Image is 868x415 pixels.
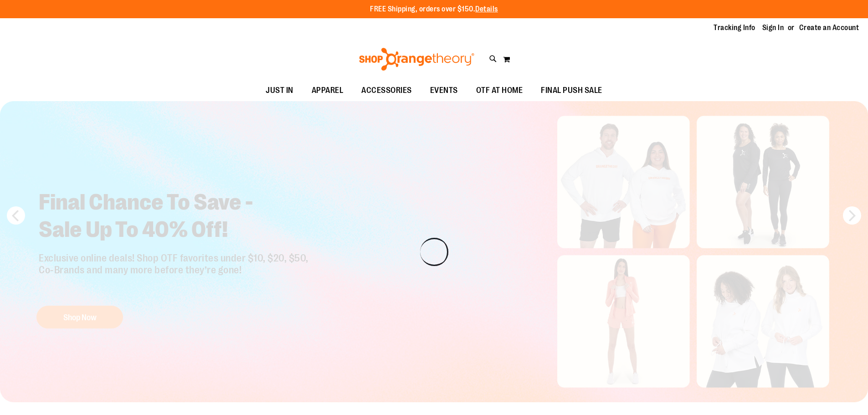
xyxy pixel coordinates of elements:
a: Create an Account [799,23,859,33]
a: Tracking Info [714,23,755,33]
span: ACCESSORIES [361,80,412,101]
img: Shop Orangetheory [358,48,476,71]
a: JUST IN [257,80,303,101]
span: OTF AT HOME [476,80,523,101]
a: Details [475,5,498,13]
span: APPAREL [312,80,344,101]
a: Sign In [762,23,784,33]
span: FINAL PUSH SALE [541,80,602,101]
a: FINAL PUSH SALE [532,80,611,101]
a: EVENTS [421,80,467,101]
a: OTF AT HOME [467,80,532,101]
span: JUST IN [266,80,293,101]
span: EVENTS [430,80,458,101]
a: APPAREL [303,80,353,101]
a: ACCESSORIES [352,80,421,101]
p: FREE Shipping, orders over $150. [370,4,498,15]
